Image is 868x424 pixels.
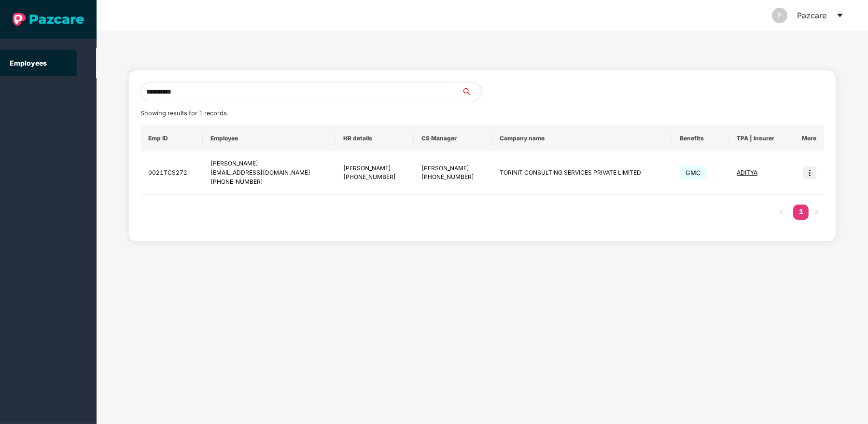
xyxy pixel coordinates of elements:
[421,164,484,173] div: [PERSON_NAME]
[803,166,816,179] img: icon
[140,151,203,195] td: 0021TCS272
[774,205,789,220] li: Previous Page
[492,125,672,151] th: Company name
[421,173,484,182] div: [PHONE_NUMBER]
[779,209,784,215] span: left
[793,205,809,220] li: 1
[343,173,406,182] div: [PHONE_NUMBER]
[462,88,481,96] span: search
[774,205,789,220] button: left
[462,82,482,101] button: search
[140,109,228,117] span: Showing results for 1 records.
[210,159,327,168] div: [PERSON_NAME]
[10,59,47,67] a: Employees
[492,151,672,195] td: TORINIT CONSULTING SERVICES PRIVATE LIMITED
[836,12,844,19] span: caret-down
[203,125,335,151] th: Employee
[737,169,757,176] span: ADITYA
[729,125,790,151] th: TPA | Insurer
[672,125,729,151] th: Benefits
[336,125,414,151] th: HR details
[343,164,406,173] div: [PERSON_NAME]
[790,125,825,151] th: More
[813,209,819,215] span: right
[778,8,782,23] span: P
[809,205,824,220] li: Next Page
[210,178,327,187] div: [PHONE_NUMBER]
[809,205,824,220] button: right
[414,125,492,151] th: CS Manager
[680,166,707,179] span: GMC
[793,205,809,219] a: 1
[210,168,327,178] div: [EMAIL_ADDRESS][DOMAIN_NAME]
[140,125,203,151] th: Emp ID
